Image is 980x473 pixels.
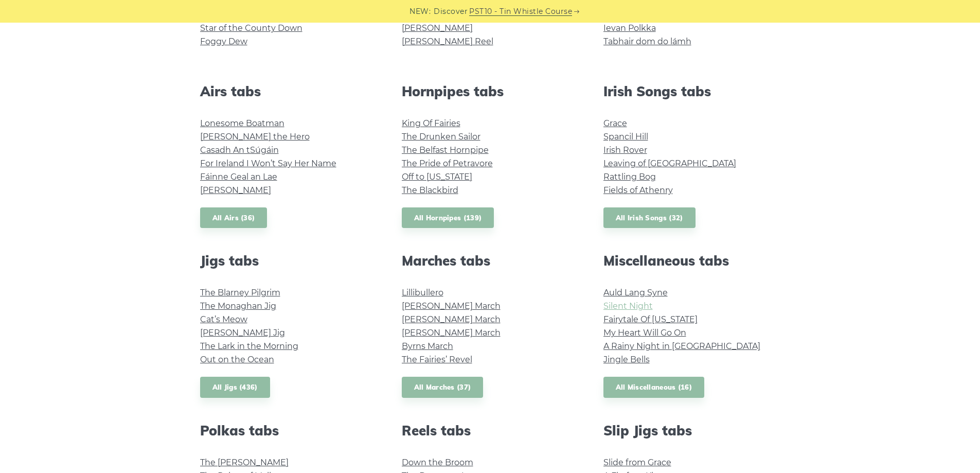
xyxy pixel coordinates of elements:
a: Irish Rover [603,145,647,155]
a: Fáinne Geal an Lae [200,172,277,182]
a: A Rainy Night in [GEOGRAPHIC_DATA] [603,341,760,351]
a: The Monaghan Jig [200,301,276,311]
a: The Blarney Pilgrim [200,288,280,297]
a: [PERSON_NAME] [200,185,271,195]
h2: Miscellaneous tabs [603,253,780,269]
a: Down the Broom [402,458,473,467]
a: Leaving of [GEOGRAPHIC_DATA] [603,159,736,168]
a: [PERSON_NAME] March [402,301,501,311]
a: Silent Night [603,301,653,311]
h2: Irish Songs tabs [603,83,780,99]
a: Casadh An tSúgáin [200,145,279,155]
a: The Belfast Hornpipe [402,145,489,155]
a: For Ireland I Won’t Say Her Name [200,159,336,168]
span: Discover [434,6,468,17]
a: The Fairies’ Revel [402,355,472,364]
a: Ievan Polkka [603,23,656,33]
a: All Jigs (436) [200,377,270,398]
a: Lillibullero [402,288,443,297]
a: The Pride of Petravore [402,159,493,168]
a: My Heart Will Go On [603,328,686,338]
a: Tabhair dom do lámh [603,37,691,46]
h2: Reels tabs [402,423,579,439]
a: [PERSON_NAME] Reel [402,37,493,46]
h2: Slip Jigs tabs [603,423,780,439]
a: Spancil Hill [603,132,648,142]
a: Out on the Ocean [200,355,274,364]
h2: Polkas tabs [200,423,377,439]
a: All Marches (37) [402,377,484,398]
a: PST10 - Tin Whistle Course [469,6,572,17]
a: [PERSON_NAME] [402,23,473,33]
a: Star of the County Down [200,23,302,33]
a: The [PERSON_NAME] [200,458,289,467]
h2: Jigs tabs [200,253,377,269]
a: Rattling Bog [603,172,656,182]
a: Cat’s Meow [200,314,247,324]
a: The Drunken Sailor [402,132,480,142]
a: [PERSON_NAME] Jig [200,328,285,338]
a: Off to [US_STATE] [402,172,472,182]
a: Fairytale Of [US_STATE] [603,314,698,324]
a: [PERSON_NAME] the Hero [200,132,310,142]
a: Fields of Athenry [603,185,673,195]
a: Slide from Grace [603,458,671,467]
a: Jingle Bells [603,355,650,364]
a: The Blackbird [402,185,458,195]
h2: Airs tabs [200,83,377,99]
a: Grace [603,118,627,128]
h2: Marches tabs [402,253,579,269]
a: King Of Fairies [402,118,460,128]
span: NEW: [409,6,431,17]
a: The Lark in the Morning [200,341,298,351]
a: All Irish Songs (32) [603,207,696,229]
a: All Miscellaneous (16) [603,377,705,398]
a: Lonesome Boatman [200,118,284,128]
h2: Hornpipes tabs [402,83,579,99]
a: Foggy Dew [200,37,247,46]
a: [PERSON_NAME] March [402,314,501,324]
a: Byrns March [402,341,453,351]
a: Auld Lang Syne [603,288,668,297]
a: All Airs (36) [200,207,268,229]
a: All Hornpipes (139) [402,207,494,229]
a: [PERSON_NAME] March [402,328,501,338]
